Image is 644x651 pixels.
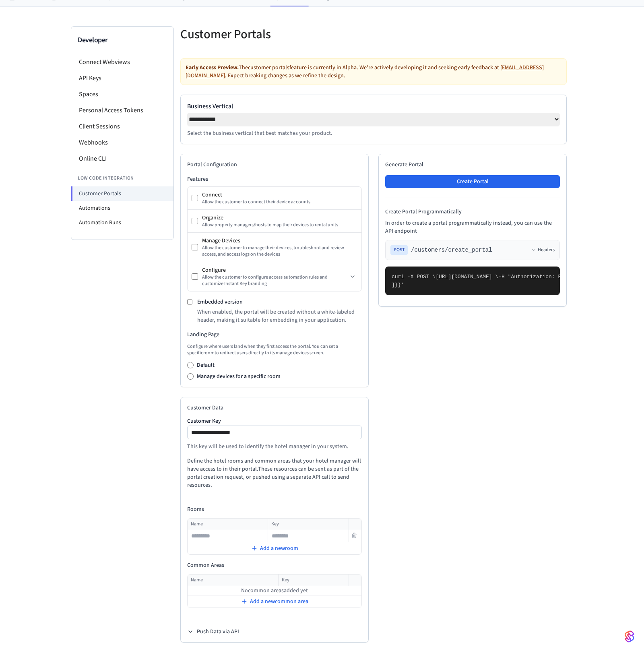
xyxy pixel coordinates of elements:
li: Low Code Integration [71,170,173,186]
h3: Features [187,175,362,183]
h2: Portal Configuration [187,161,362,169]
p: In order to create a portal programmatically instead, you can use the API endpoint [385,219,560,235]
span: }' [398,282,405,288]
span: } [395,282,398,288]
li: Automations [71,201,173,215]
div: Allow the customer to manage their devices, troubleshoot and review access, and access logs on th... [202,245,357,258]
h2: Customer Data [187,404,362,412]
td: No common areas added yet [188,586,361,595]
p: Select the business vertical that best matches your product. [187,129,560,137]
label: Embedded version [197,298,243,306]
li: Spaces [71,86,173,102]
h4: Common Areas [187,561,362,569]
span: /customers/create_portal [411,246,492,254]
li: Customer Portals [71,186,173,201]
label: Default [197,361,215,369]
span: ] [392,282,395,288]
h3: Landing Page [187,331,362,339]
a: [EMAIL_ADDRESS][DOMAIN_NAME] [186,64,544,80]
span: [URL][DOMAIN_NAME] \ [436,274,498,280]
div: Allow property managers/hosts to map their devices to rental units [202,222,357,228]
th: Name [188,575,278,586]
label: Manage devices for a specific room [197,372,281,380]
button: Push Data via API [187,628,239,636]
h4: Rooms [187,505,362,513]
p: Configure where users land when they first access the portal. You can set a specific room to redi... [187,343,362,356]
span: curl -X POST \ [392,274,436,280]
li: Client Sessions [71,118,173,134]
button: Create Portal [385,175,560,188]
th: Key [268,519,349,530]
label: Customer Key [187,418,362,424]
div: The customer portals feature is currently in Alpha. We're actively developing it and seeking earl... [180,58,567,85]
label: Business Vertical [187,101,560,111]
li: Automation Runs [71,215,173,230]
div: Configure [202,266,348,274]
th: Name [188,519,268,530]
p: When enabled, the portal will be created without a white-labeled header, making it suitable for e... [197,308,362,324]
li: Personal Access Tokens [71,102,173,118]
h3: Developer [78,35,167,46]
h2: Generate Portal [385,161,560,169]
div: Allow the customer to connect their device accounts [202,199,357,205]
span: Add a new common area [250,597,308,606]
div: Allow the customer to configure access automation rules and customize Instant Key branding [202,274,348,287]
span: Add a new room [260,544,298,552]
h4: Create Portal Programmatically [385,208,560,216]
li: Connect Webviews [71,54,173,70]
th: Key [278,575,349,586]
p: This key will be used to identify the hotel manager in your system. [187,442,362,451]
img: SeamLogoGradient.69752ec5.svg [625,630,634,643]
div: Connect [202,191,357,199]
h5: Customer Portals [180,26,369,43]
p: Define the hotel rooms and common areas that your hotel manager will have access to in their port... [187,457,362,489]
div: Organize [202,214,357,222]
li: Webhooks [71,134,173,151]
span: POST [390,245,408,255]
strong: Early Access Preview. [186,64,239,72]
li: Online CLI [71,151,173,167]
li: API Keys [71,70,173,86]
div: Manage Devices [202,237,357,245]
button: Headers [531,247,555,253]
